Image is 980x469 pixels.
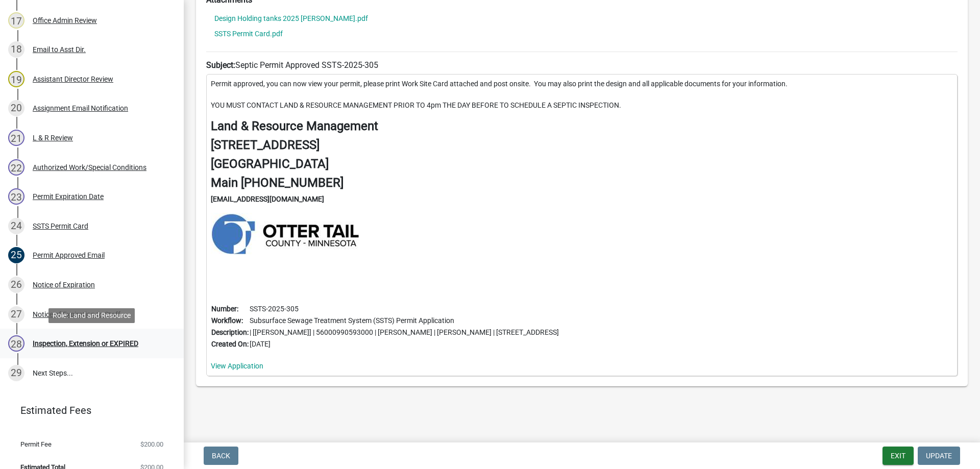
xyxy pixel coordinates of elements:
[211,328,249,336] b: Description:
[211,195,324,203] strong: [EMAIL_ADDRESS][DOMAIN_NAME]
[33,252,105,259] div: Permit Approved Email
[211,362,263,370] a: View Application
[214,30,283,37] a: SSTS Permit Card.pdf
[33,46,86,53] div: Email to Asst Dir.
[8,100,24,116] div: 20
[204,447,238,465] button: Back
[249,303,559,315] td: SSTS-2025-305
[206,60,235,70] strong: Subject:
[211,176,344,190] strong: Main [PHONE_NUMBER]
[249,327,559,338] td: | [[PERSON_NAME]] | 56000990593000 | [PERSON_NAME] | [PERSON_NAME] | [STREET_ADDRESS]
[8,12,24,29] div: 17
[33,17,97,24] div: Office Admin Review
[206,60,958,70] h6: Septic Permit Approved SSTS-2025-305
[8,400,167,421] a: Estimated Fees
[33,134,73,141] div: L & R Review
[8,41,24,58] div: 18
[211,119,378,133] strong: Land & Resource Management
[8,218,24,234] div: 24
[883,447,914,465] button: Exit
[211,138,320,152] strong: [STREET_ADDRESS]
[48,308,135,323] div: Role: Land and Resource
[214,15,368,22] a: Design Holding tanks 2025 [PERSON_NAME].pdf
[8,188,24,205] div: 23
[33,311,120,318] div: Notice of Expiration to Staff
[211,157,329,171] strong: [GEOGRAPHIC_DATA]
[249,315,559,327] td: Subsurface Sewage Treatment System (SSTS) Permit Application
[20,441,52,448] span: Permit Fee
[211,340,249,348] b: Created On:
[926,452,952,460] span: Update
[918,447,960,465] button: Update
[8,247,24,263] div: 25
[212,452,230,460] span: Back
[8,130,24,146] div: 21
[33,105,128,112] div: Assignment Email Notification
[8,71,24,87] div: 19
[8,365,24,381] div: 29
[33,223,88,230] div: SSTS Permit Card
[33,76,113,83] div: Assistant Director Review
[33,281,95,288] div: Notice of Expiration
[211,316,243,325] b: Workflow:
[140,441,163,448] span: $200.00
[8,335,24,352] div: 28
[33,340,138,347] div: Inspection, Extension or EXPIRED
[211,213,359,255] img: https://ottertailcountymn.us/wp-content/uploads/2018/11/EC-brand-blue-horizontal-400x112.jpg
[33,193,104,200] div: Permit Expiration Date
[33,164,146,171] div: Authorized Work/Special Conditions
[8,306,24,323] div: 27
[249,338,559,350] td: [DATE]
[211,79,953,111] p: Permit approved, you can now view your permit, please print Work Site Card attached and post onsi...
[211,305,238,313] b: Number:
[8,159,24,176] div: 22
[8,277,24,293] div: 26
